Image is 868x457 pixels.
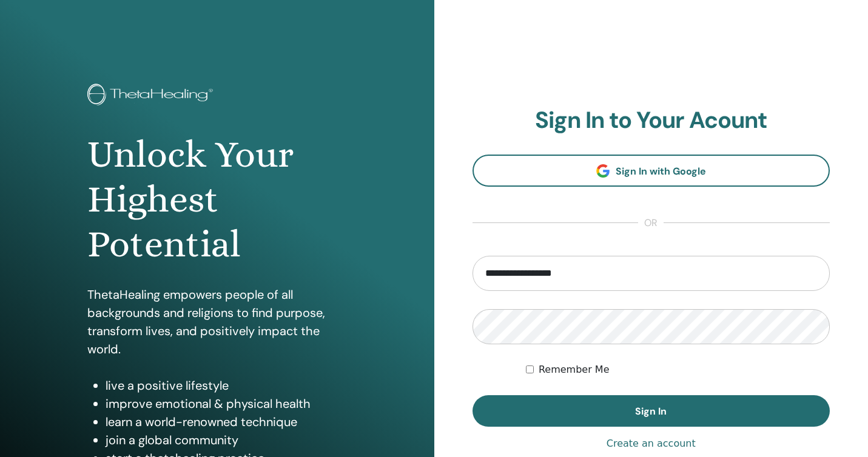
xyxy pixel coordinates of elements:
label: Remember Me [539,362,610,377]
button: Sign In [473,395,830,427]
li: live a positive lifestyle [106,376,346,395]
span: Sign In [635,405,667,418]
li: join a global community [106,431,346,449]
h1: Unlock Your Highest Potential [87,132,346,267]
li: improve emotional & physical health [106,395,346,413]
h2: Sign In to Your Acount [473,107,830,135]
a: Sign In with Google [473,155,830,187]
span: or [638,216,664,230]
li: learn a world-renowned technique [106,413,346,431]
div: Keep me authenticated indefinitely or until I manually logout [526,362,830,377]
p: ThetaHealing empowers people of all backgrounds and religions to find purpose, transform lives, a... [87,285,346,358]
span: Sign In with Google [616,165,706,178]
a: Create an account [607,436,696,451]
